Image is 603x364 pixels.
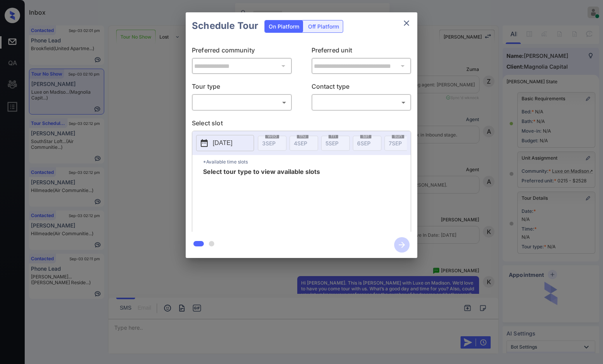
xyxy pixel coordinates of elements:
p: Contact type [312,82,412,94]
span: Select tour type to view available slots [203,169,320,230]
p: Preferred community [192,45,292,58]
p: Tour type [192,82,292,94]
p: Select slot [192,118,411,131]
button: [DATE] [196,135,254,151]
p: *Available time slots [203,155,411,169]
div: On Platform [265,20,303,32]
p: [DATE] [213,138,232,148]
h2: Schedule Tour [186,12,264,39]
div: Off Platform [304,20,343,32]
button: close [399,15,414,31]
p: Preferred unit [312,45,412,58]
